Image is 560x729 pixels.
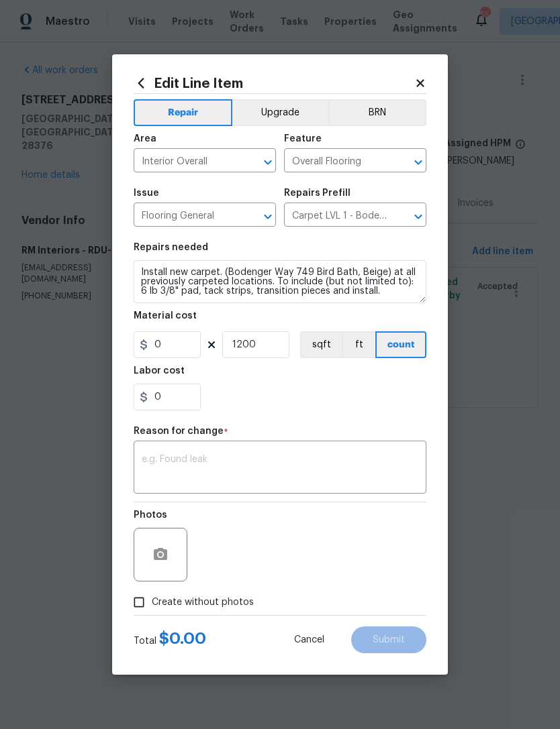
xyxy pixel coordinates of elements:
button: sqft [300,331,342,358]
button: Submit [351,626,426,653]
span: Submit [373,635,405,645]
h5: Issue [134,188,159,198]
textarea: Install new carpet. (Bodenger Way 749 Bird Bath, Beige) at all previously carpeted locations. To ... [134,260,426,303]
h5: Feature [284,134,322,144]
h2: Edit Line Item [134,76,414,91]
div: Total [134,632,206,648]
h5: Repairs needed [134,243,208,252]
button: Upgrade [232,99,328,126]
button: count [375,331,426,358]
button: Repair [134,99,232,126]
button: ft [342,331,375,358]
button: Open [259,207,277,226]
button: BRN [328,99,426,126]
span: Cancel [294,635,324,645]
button: Cancel [273,626,346,653]
h5: Labor cost [134,366,185,376]
span: $ 0.00 [159,630,206,647]
h5: Reason for change [134,427,224,436]
button: Open [409,153,428,172]
button: Open [259,153,277,172]
h5: Photos [134,510,167,520]
h5: Material cost [134,311,197,321]
h5: Repairs Prefill [284,188,351,198]
h5: Area [134,134,156,144]
button: Open [409,207,428,226]
span: Create without photos [152,596,254,610]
